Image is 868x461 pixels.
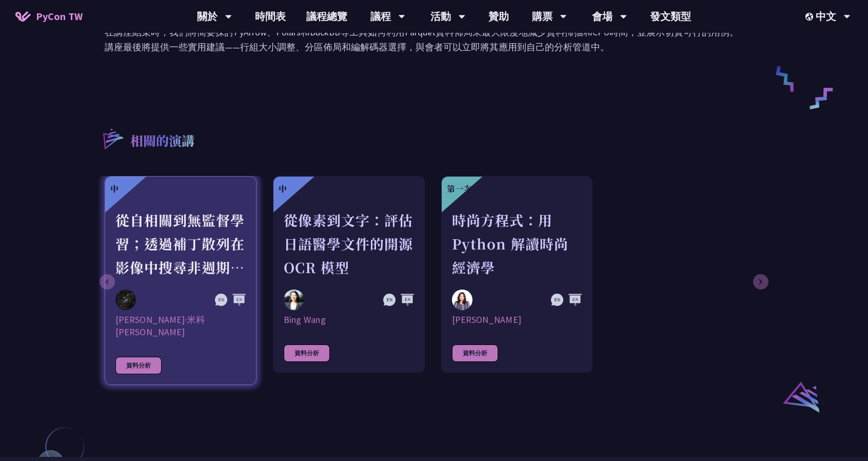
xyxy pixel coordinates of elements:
[130,131,194,152] p: 相關的演講
[279,183,287,195] font: 中
[255,10,286,23] font: 時間表
[115,210,245,301] font: 從自相關到無監督學習；透過補丁散列在影像中搜尋非週期平鋪（準晶體）。
[805,13,816,21] img: 區域設定圖標
[110,183,119,195] font: 中
[284,210,413,277] font: 從像素到文字：評估日語醫學文件的開源 OCR 模型
[284,290,304,310] img: Bing Wang
[452,344,498,362] div: 資料分析
[650,10,691,23] font: 發文類型
[441,176,593,373] a: 第一次 時尚方程式：用 Python 解讀時尚經濟學 尚塔爾·皮諾 [PERSON_NAME] 資料分析
[105,176,257,385] a: 中 從自相關到無監督學習；透過補丁散列在影像中搜尋非週期平鋪（準晶體）。 大衛·米科拉斯 [PERSON_NAME]·米科[PERSON_NAME] 資料分析
[284,314,326,325] font: Bing Wang
[105,41,609,53] font: 講座最後將提供一些實用建議——行組大小調整、分區佈局和編解碼器選擇，與會者可以立即將其應用到自己的分析管道中。
[452,210,568,277] font: 時尚方程式：用 Python 解讀時尚經濟學
[15,11,31,22] img: PyCon TW 2025 首頁圖標
[5,4,93,29] a: PyCon TW
[88,113,137,163] img: r3.8d01567.svg
[294,349,319,357] font: 資料分析
[115,314,206,338] font: [PERSON_NAME]·米科[PERSON_NAME]
[115,357,162,374] div: 資料分析
[36,10,83,23] font: PyCon TW
[452,290,472,310] img: 尚塔爾·皮諾
[816,10,836,23] font: 中文
[273,176,425,373] a: 中 從像素到文字：評估日語醫學文件的開源 OCR 模型 Bing Wang Bing Wang 資料分析
[115,290,136,311] img: 大衛·米科拉斯
[452,314,521,325] font: [PERSON_NAME]
[447,183,471,195] font: 第一次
